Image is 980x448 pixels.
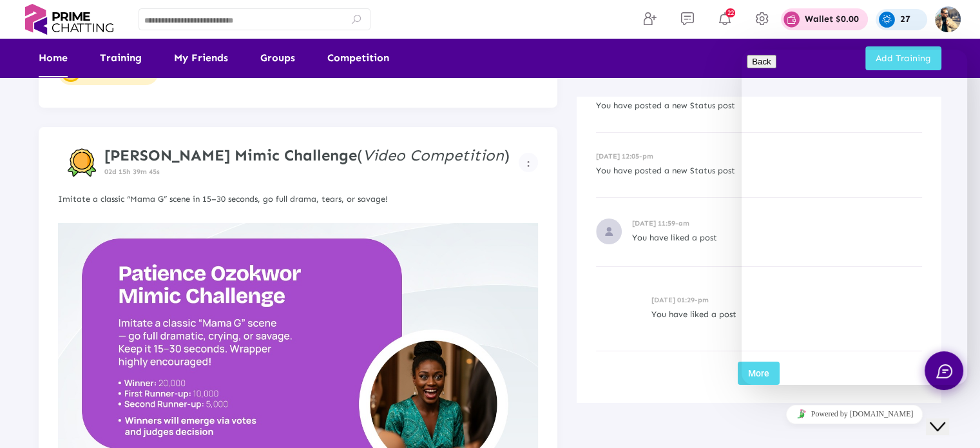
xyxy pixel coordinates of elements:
[632,219,922,228] h6: [DATE] 11:59-am
[742,400,967,429] iframe: chat widget
[651,296,922,304] h6: [DATE] 01:29-pm
[596,164,922,178] p: You have posted a new Status post
[926,396,967,435] iframe: chat widget
[742,50,967,385] iframe: chat widget
[100,39,142,77] a: Training
[68,148,97,177] img: competition-badge.svg
[738,362,780,385] button: More
[19,4,119,35] img: logo
[651,307,922,322] p: You have liked a post
[58,192,538,206] p: Imitate a classic “Mama G” scene in 15–30 seconds, go full drama, tears, or savage!
[632,231,922,245] p: You have liked a post
[935,6,961,32] img: img
[613,304,623,314] img: like
[104,146,357,164] strong: [PERSON_NAME] Mimic Challenge
[865,46,941,70] button: Add Training
[596,152,922,161] h6: [DATE] 12:05-pm
[527,161,530,167] img: more
[725,8,735,17] span: 22
[174,39,228,77] a: My Friends
[805,15,859,24] p: Wallet $0.00
[39,39,68,77] a: Home
[900,15,910,24] p: 27
[104,168,160,176] span: 02d 15h 39m 45s
[519,153,538,172] button: Example icon-button with a menu
[104,146,510,165] h4: ( )
[363,146,504,164] i: Video Competition
[596,219,622,244] img: recent-activities-img
[596,99,922,113] p: You have posted a new Status post
[260,39,295,77] a: Groups
[327,39,389,77] a: Competition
